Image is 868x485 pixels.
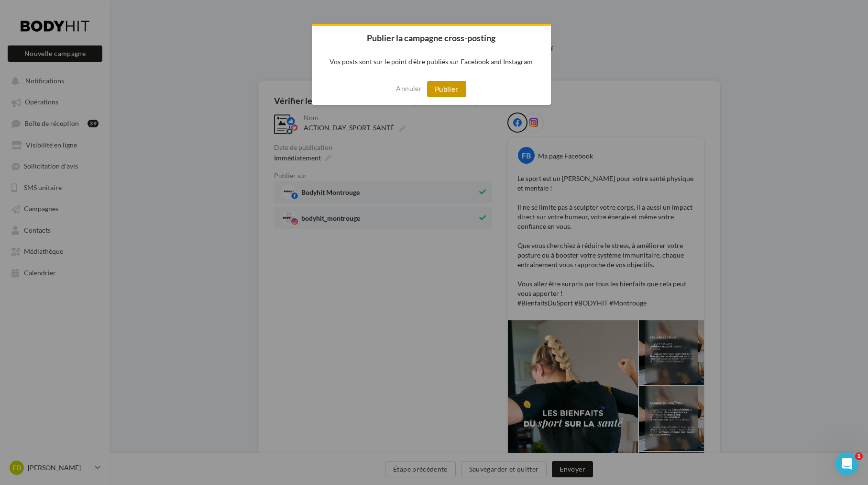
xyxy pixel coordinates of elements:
[396,81,421,96] button: Annuler
[312,26,551,50] h2: Publier la campagne cross-posting
[855,452,863,460] span: 1
[312,50,551,73] p: Vos posts sont sur le point d'être publiés sur Facebook and Instagram
[427,81,466,97] button: Publier
[835,452,858,475] iframe: Intercom live chat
